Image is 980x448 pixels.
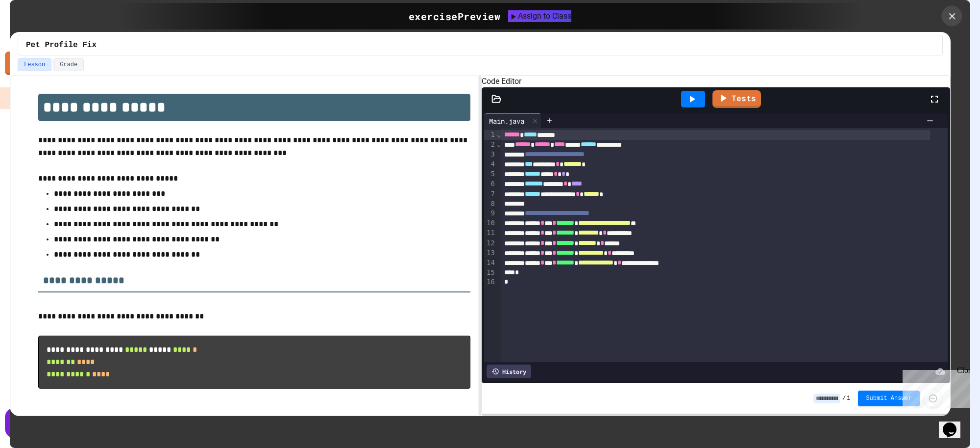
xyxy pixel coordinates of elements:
[484,113,541,128] div: Main.java
[484,209,496,218] div: 9
[484,277,496,287] div: 16
[484,199,496,209] div: 8
[866,395,912,402] span: Submit Answer
[484,130,496,140] div: 1
[847,395,850,402] span: 1
[482,76,950,87] h6: Code Editor
[484,140,496,150] div: 2
[53,58,84,71] button: Grade
[18,58,51,71] button: Lesson
[899,366,970,408] iframe: chat widget
[484,218,496,228] div: 10
[842,395,846,402] span: /
[484,228,496,238] div: 11
[484,116,529,126] div: Main.java
[496,131,501,138] span: Fold line
[487,365,531,378] div: History
[496,140,501,148] span: Fold line
[484,248,496,258] div: 13
[939,409,970,438] iframe: chat widget
[858,391,920,406] button: Submit Answer
[409,9,501,24] div: exercise Preview
[484,268,496,278] div: 15
[484,150,496,159] div: 3
[484,238,496,248] div: 12
[484,189,496,199] div: 7
[484,159,496,169] div: 4
[4,4,68,62] div: Chat with us now!Close
[712,90,761,108] a: Tests
[484,179,496,189] div: 6
[508,10,571,22] button: Assign to Class
[26,39,97,51] span: Pet Profile Fix
[484,258,496,268] div: 14
[484,169,496,179] div: 5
